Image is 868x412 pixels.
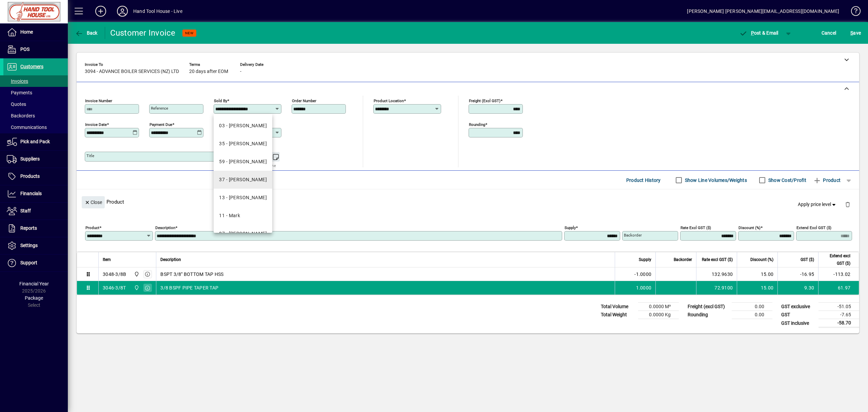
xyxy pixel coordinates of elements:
div: 87 - [PERSON_NAME] [219,230,267,237]
td: 0.0000 M³ [638,303,679,311]
span: 20 days after EOM [189,69,228,74]
td: 0.0000 Kg [638,311,679,319]
span: -1.0000 [634,271,651,278]
label: Show Line Volumes/Weights [684,177,747,184]
span: Discount (%) [750,256,773,263]
button: Save [849,27,863,39]
div: 35 - [PERSON_NAME] [219,140,267,147]
span: Suppliers [20,156,40,162]
span: Reports [20,225,37,231]
span: Staff [20,208,31,213]
mat-option: 35 - Cheri De Baugh [214,135,272,153]
td: -113.02 [818,267,859,281]
span: Support [20,260,37,265]
div: 132.9630 [701,271,733,278]
a: Quotes [3,98,68,110]
a: Financials [3,185,68,202]
td: 0.00 [732,311,772,319]
a: POS [3,41,68,58]
mat-label: Extend excl GST ($) [796,225,831,230]
td: 0.00 [732,303,772,311]
span: Customers [20,64,43,69]
td: -58.70 [818,319,859,327]
mat-label: Invoice number [85,98,112,103]
button: Post & Email [736,27,782,39]
div: 3046-3/8T [103,284,126,291]
span: Settings [20,243,38,248]
mat-label: Supply [565,225,576,230]
button: Delete [840,196,856,212]
app-page-header-button: Back [68,27,105,39]
div: Customer Invoice [110,27,176,38]
mat-option: 59 - CRAIG [214,153,272,171]
td: -16.95 [777,267,818,281]
a: Home [3,24,68,41]
mat-option: 87 - Matt [214,225,272,243]
span: ave [850,27,861,38]
td: Total Volume [597,303,638,311]
mat-option: 37 - Kelvin [214,171,272,189]
a: Invoices [3,75,68,87]
span: Pick and Pack [20,139,50,144]
div: 37 - [PERSON_NAME] [219,176,267,183]
mat-label: Description [155,225,175,230]
span: POS [20,46,29,52]
button: Back [73,27,99,39]
button: Product [810,174,844,186]
span: Communications [7,125,47,130]
a: Support [3,255,68,271]
mat-label: Title [86,153,94,158]
td: GST exclusive [778,303,818,311]
span: Home [20,29,33,35]
span: Financials [20,191,42,196]
mat-label: Invoice date [85,122,107,127]
td: GST [778,311,818,319]
label: Show Cost/Profit [767,177,806,184]
a: Payments [3,87,68,98]
span: ost & Email [739,30,778,36]
span: Supply [639,256,651,263]
a: Products [3,168,68,185]
mat-label: Rate excl GST ($) [680,225,711,230]
app-page-header-button: Delete [840,201,856,207]
div: 03 - [PERSON_NAME] [219,122,267,129]
mat-label: Reference [151,106,168,111]
span: Products [20,173,40,179]
span: Apply price level [798,201,837,208]
span: Quotes [7,101,26,107]
button: Apply price level [795,199,840,211]
td: 15.00 [737,267,777,281]
a: Knowledge Base [846,1,860,23]
span: P [751,30,754,36]
span: - [240,69,241,74]
span: Cancel [822,27,836,38]
button: Close [82,196,105,208]
span: S [850,30,853,36]
div: Hand Tool House - Live [133,6,182,17]
td: -7.65 [818,311,859,319]
a: Communications [3,121,68,133]
mat-label: Product [85,225,99,230]
span: Item [103,256,111,263]
span: Financial Year [19,281,49,286]
span: Extend excl GST ($) [823,252,850,267]
button: Product History [624,174,664,186]
span: Backorder [674,256,692,263]
span: Backorders [7,113,35,118]
mat-label: Payment due [150,122,172,127]
div: 59 - [PERSON_NAME] [219,158,267,165]
div: Product [77,189,859,214]
div: 13 - [PERSON_NAME] [219,194,267,201]
td: -51.05 [818,303,859,311]
mat-label: Sold by [214,98,227,103]
td: Total Weight [597,311,638,319]
td: GST inclusive [778,319,818,327]
div: 11 - Mark [219,212,240,219]
button: Profile [112,5,133,17]
button: Add [90,5,112,17]
mat-option: 13 - Lucy Dipple [214,189,272,207]
div: [PERSON_NAME] [PERSON_NAME][EMAIL_ADDRESS][DOMAIN_NAME] [687,6,839,17]
span: BSPT 3/8" BOTTOM TAP HSS [160,271,223,278]
span: 1.0000 [636,284,652,291]
td: 15.00 [737,281,777,295]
